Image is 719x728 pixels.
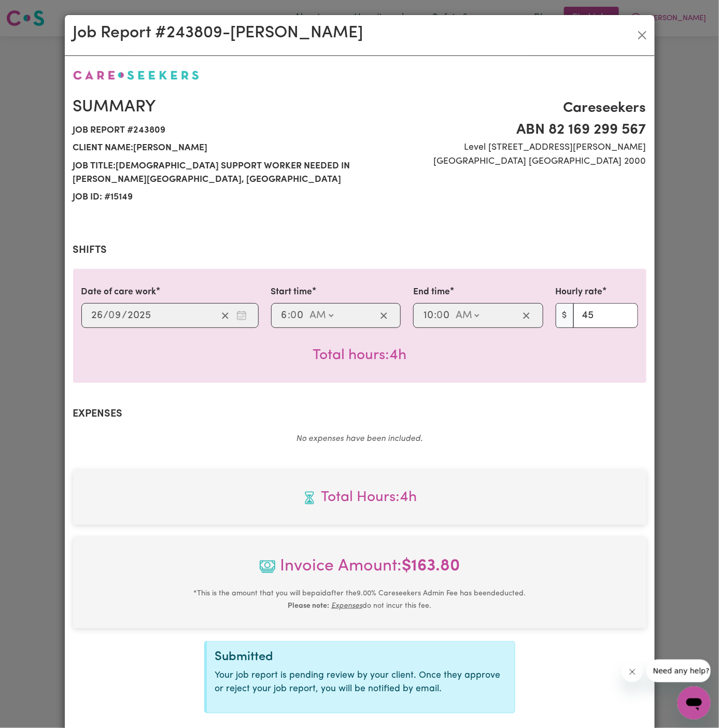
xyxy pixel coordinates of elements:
[217,308,233,323] button: Clear date
[73,244,646,256] h2: Shifts
[73,97,354,117] h2: Summary
[128,308,152,323] input: ----
[437,308,450,323] input: --
[73,139,354,157] span: Client name: [PERSON_NAME]
[622,662,643,682] iframe: Close message
[109,310,115,321] span: 0
[556,303,574,328] span: $
[281,308,288,323] input: --
[81,487,638,508] span: Total hours worked: 4 hours
[73,70,199,80] img: Careseekers logo
[73,408,646,420] h2: Expenses
[313,348,406,363] span: Total hours worked: 4 hours
[81,554,638,587] span: Invoice Amount:
[647,660,711,682] iframe: Message from company
[288,310,291,321] span: :
[271,286,313,299] label: Start time
[366,119,646,141] span: ABN 82 169 299 567
[288,602,329,610] b: Please note:
[73,23,363,43] h2: Job Report # 243809 - [PERSON_NAME]
[81,286,157,299] label: Date of care work
[556,286,603,299] label: Hourly rate
[423,308,434,323] input: --
[366,155,646,168] span: [GEOGRAPHIC_DATA] [GEOGRAPHIC_DATA] 2000
[91,308,104,323] input: --
[233,308,250,323] button: Enter the date of care work
[193,590,526,610] small: This is the amount that you will be paid after the 9.00 % Careseekers Admin Fee has been deducted...
[366,97,646,119] span: Careseekers
[413,286,450,299] label: End time
[122,310,128,321] span: /
[291,308,305,323] input: --
[297,435,423,443] em: No expenses have been included.
[434,310,436,321] span: :
[109,308,122,323] input: --
[331,602,362,610] u: Expenses
[678,687,711,720] iframe: Button to launch messaging window
[104,310,109,321] span: /
[215,669,506,696] p: Your job report is pending review by your client. Once they approve or reject your job report, yo...
[73,122,354,139] span: Job report # 243809
[634,27,651,44] button: Close
[73,189,354,206] span: Job ID: # 15149
[402,558,460,575] b: $ 163.80
[215,651,274,663] span: Submitted
[291,310,297,321] span: 0
[436,310,443,321] span: 0
[73,158,354,189] span: Job title: [DEMOGRAPHIC_DATA] Support Worker Needed In [PERSON_NAME][GEOGRAPHIC_DATA], [GEOGRAPHI...
[366,141,646,154] span: Level [STREET_ADDRESS][PERSON_NAME]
